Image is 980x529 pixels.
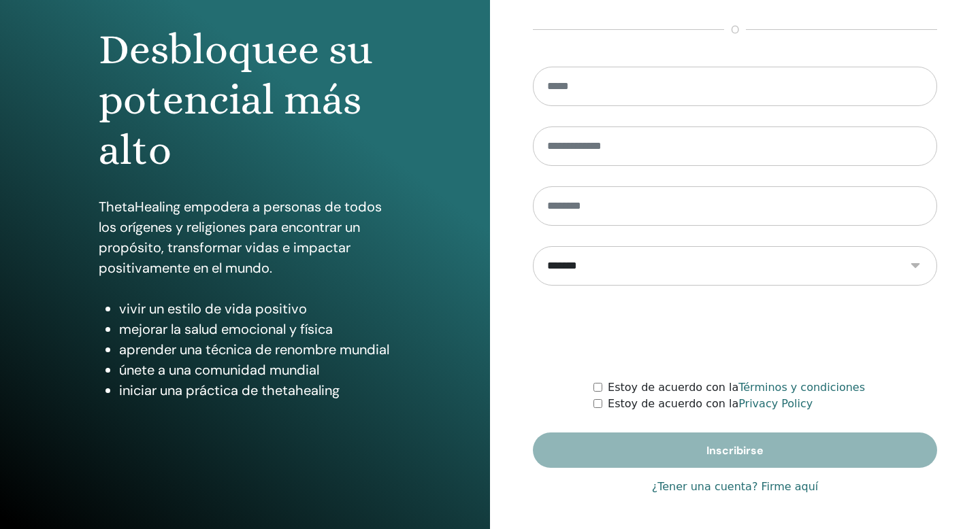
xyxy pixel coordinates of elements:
a: Privacy Policy [738,397,813,410]
label: Estoy de acuerdo con la [608,396,813,412]
p: ThetaHealing empodera a personas de todos los orígenes y religiones para encontrar un propósito, ... [99,197,391,278]
label: Estoy de acuerdo con la [608,379,865,396]
h1: Desbloquee su potencial más alto [99,24,391,176]
a: ¿Tener una cuenta? Firme aquí [652,479,819,495]
li: aprender una técnica de renombre mundial [119,339,391,360]
li: mejorar la salud emocional y física [119,319,391,339]
iframe: reCAPTCHA [632,306,838,359]
li: únete a una comunidad mundial [119,360,391,380]
span: o [724,22,746,38]
li: iniciar una práctica de thetahealing [119,380,391,400]
a: Términos y condiciones [738,381,865,394]
li: vivir un estilo de vida positivo [119,298,391,319]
